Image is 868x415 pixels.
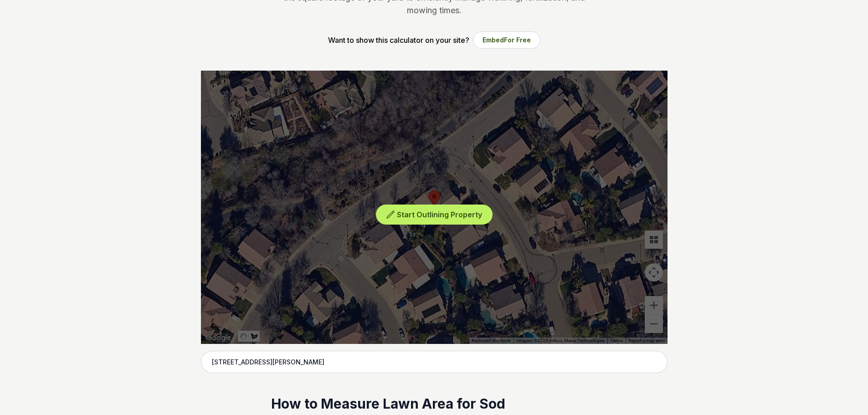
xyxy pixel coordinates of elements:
[376,205,493,225] button: Start Outlining Property
[201,351,668,374] input: Enter your address to get started
[504,36,531,44] span: For Free
[328,35,469,46] p: Want to show this calculator on your site?
[473,31,540,49] button: EmbedFor Free
[271,395,597,413] h2: How to Measure Lawn Area for Sod
[397,210,482,219] span: Start Outlining Property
